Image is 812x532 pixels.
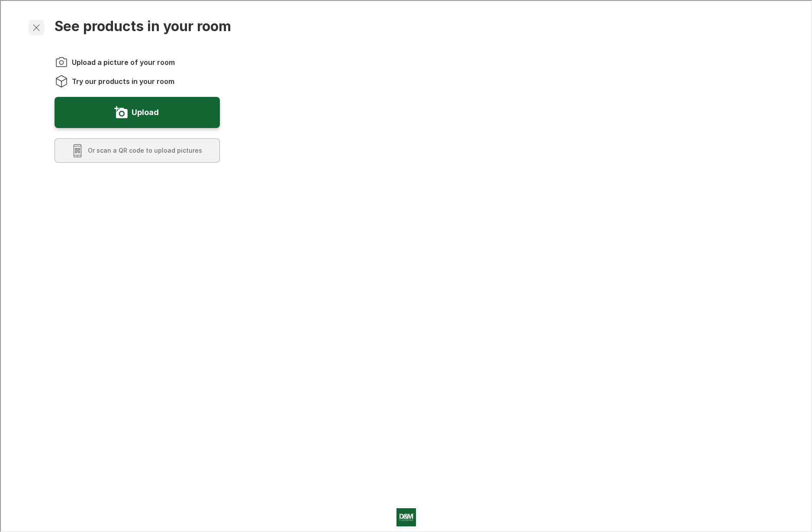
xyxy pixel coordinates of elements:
[293,58,757,522] video: You will be able to see the selected and other products in your room.
[54,54,219,87] ol: Instructions
[371,507,440,526] a: Visit D&M Flooring homepage
[131,105,158,119] label: Upload
[28,19,43,35] button: Exit visualizer
[71,57,174,66] span: Upload a picture of your room
[54,138,219,162] button: Scan a QR code to upload pictures
[71,76,174,85] span: Try our products in your room
[54,96,219,127] button: Upload a picture of your room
